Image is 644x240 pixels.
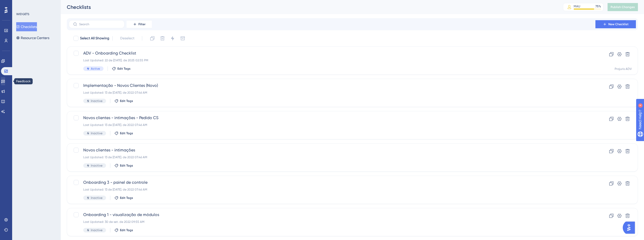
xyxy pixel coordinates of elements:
iframe: UserGuiding AI Assistant Launcher [623,220,638,235]
span: Inactive [91,196,102,200]
button: New Checklist [595,20,636,28]
div: 4 [35,3,37,7]
div: Last Updated: 22 de [DATE]. de 2025 02:55 PM [83,58,581,62]
button: Edit Tags [114,99,133,103]
div: Last Updated: 13 de [DATE]. de 2022 07:46 AM [83,155,581,159]
span: Edit Tags [120,164,133,168]
span: Filter [138,22,146,26]
span: Edit Tags [120,131,133,135]
span: Active [91,67,100,71]
button: Edit Tags [114,131,133,135]
span: Inactive [91,99,102,103]
span: New Checklist [608,22,629,26]
button: Edit Tags [114,228,133,232]
span: Inactive [91,228,102,232]
button: Resource Centers [16,33,49,42]
span: Edit Tags [117,67,131,71]
span: Implementação - Novos Clientes (Novo) [83,83,581,89]
span: Novos clientes - intimações - Pedido CS [83,115,581,121]
button: Edit Tags [114,196,133,200]
span: Publish Changes [611,5,635,9]
button: Edit Tags [112,67,131,71]
div: Last Updated: 13 de [DATE]. de 2022 07:46 AM [83,123,581,127]
button: Filter [127,20,152,28]
button: Publish Changes [608,3,638,11]
span: Edit Tags [120,99,133,103]
div: Last Updated: 13 de [DATE]. de 2022 07:46 AM [83,188,581,192]
div: Last Updated: 30 de set. de 2022 09:55 AM [83,220,581,224]
input: Search [79,22,120,26]
span: Novos clientes - intimações [83,147,581,153]
span: Onboarding 1 - visualização de módulos [83,212,581,218]
span: Deselect [120,35,134,41]
span: Onboarding 3 - painel de controle [83,179,581,185]
div: Projuris ADV [615,67,632,71]
button: Edit Tags [114,164,133,168]
div: Last Updated: 13 de [DATE]. de 2022 07:46 AM [83,91,581,95]
div: 75 % [595,4,601,8]
span: Need Help? [12,1,32,7]
button: Checklists [16,22,37,31]
div: MAU [574,4,580,8]
div: WIDGETS [16,12,29,16]
span: Edit Tags [120,228,133,232]
button: Deselect [116,34,139,43]
div: Checklists [67,4,550,11]
span: Inactive [91,164,102,168]
span: ADV - Onboarding Checklist [83,50,581,56]
span: Edit Tags [120,196,133,200]
span: Select All Showing [80,35,109,41]
span: Inactive [91,131,102,135]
